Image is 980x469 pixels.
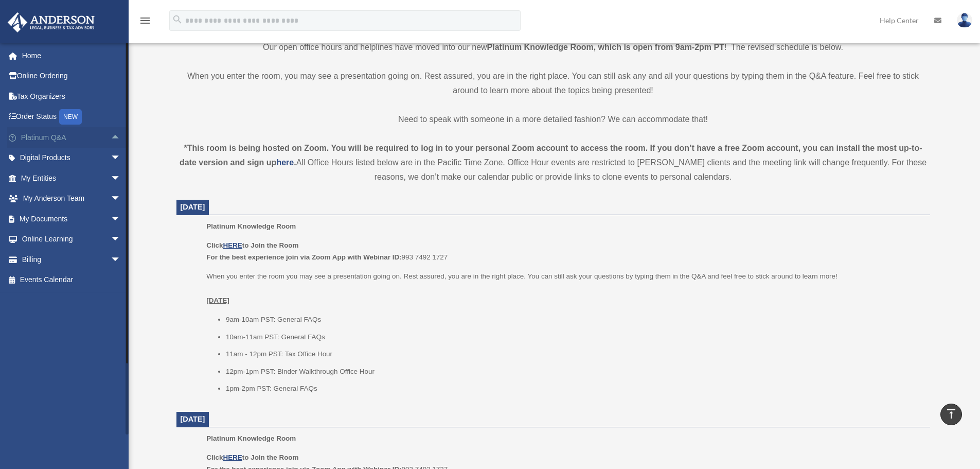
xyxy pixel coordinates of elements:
[176,141,930,184] div: All Office Hours listed below are in the Pacific Time Zone. Office Hour events are restricted to ...
[176,40,930,55] p: Our open office hours and helplines have moved into our new ! The revised schedule is below.
[7,45,136,66] a: Home
[206,222,296,230] span: Platinum Knowledge Room
[7,148,136,168] a: Digital Productsarrow_drop_down
[7,168,136,188] a: My Entitiesarrow_drop_down
[176,112,930,127] p: Need to speak with someone in a more detailed fashion? We can accommodate that!
[181,415,205,423] span: [DATE]
[111,148,131,169] span: arrow_drop_down
[206,241,298,249] b: Click to Join the Room
[223,241,242,249] a: HERE
[206,435,296,442] span: Platinum Knowledge Room
[7,209,136,229] a: My Documentsarrow_drop_down
[111,188,131,210] span: arrow_drop_down
[206,454,298,461] b: Click to Join the Room
[223,454,242,461] a: HERE
[226,314,923,326] li: 9am-10am PST: General FAQs
[7,249,136,270] a: Billingarrow_drop_down
[957,13,972,28] img: User Pic
[181,203,205,211] span: [DATE]
[139,18,151,27] a: menu
[111,168,131,189] span: arrow_drop_down
[5,12,98,32] img: Anderson Advisors Platinum Portal
[172,14,183,25] i: search
[7,127,136,148] a: Platinum Q&Aarrow_drop_up
[206,270,922,307] p: When you enter the room you may see a presentation going on. Rest assured, you are in the right p...
[7,66,136,86] a: Online Ordering
[487,43,724,51] strong: Platinum Knowledge Room, which is open from 9am-2pm PT
[7,86,136,107] a: Tax Organizers
[7,229,136,250] a: Online Learningarrow_drop_down
[7,107,136,128] a: Order StatusNEW
[226,366,923,378] li: 12pm-1pm PST: Binder Walkthrough Office Hour
[226,331,923,343] li: 10am-11am PST: General FAQs
[276,158,294,167] a: here
[945,408,957,420] i: vertical_align_top
[111,127,131,148] span: arrow_drop_up
[111,229,131,250] span: arrow_drop_down
[206,253,401,261] b: For the best experience join via Zoom App with Webinar ID:
[176,69,930,98] p: When you enter the room, you may see a presentation going on. Rest assured, you are in the right ...
[226,348,923,360] li: 11am - 12pm PST: Tax Office Hour
[206,297,229,304] u: [DATE]
[294,158,296,167] strong: .
[111,249,131,270] span: arrow_drop_down
[139,14,151,27] i: menu
[7,270,136,290] a: Events Calendar
[206,239,922,264] p: 993 7492 1727
[7,188,136,209] a: My Anderson Teamarrow_drop_down
[111,209,131,230] span: arrow_drop_down
[180,144,922,167] strong: *This room is being hosted on Zoom. You will be required to log in to your personal Zoom account ...
[940,404,962,425] a: vertical_align_top
[59,109,82,125] div: NEW
[226,383,923,395] li: 1pm-2pm PST: General FAQs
